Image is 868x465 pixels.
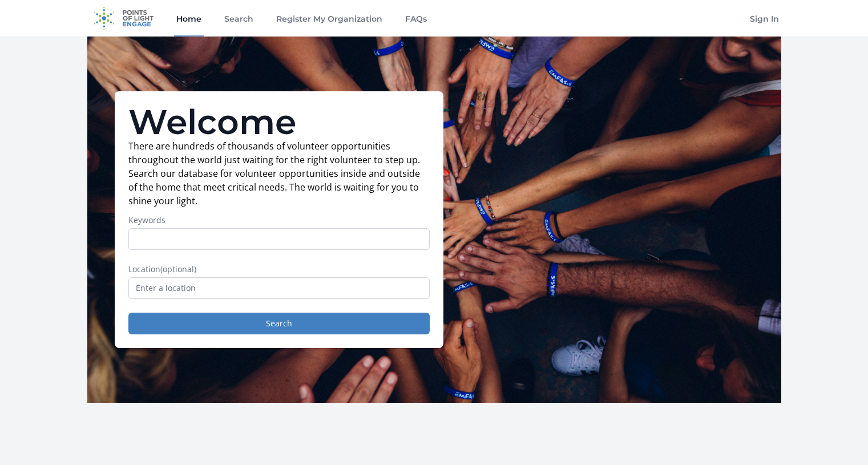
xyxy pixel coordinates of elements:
[128,215,430,226] label: Keywords
[128,264,430,275] label: Location
[160,264,196,274] span: (optional)
[128,105,430,139] h1: Welcome
[128,277,430,299] input: Enter a location
[128,139,430,208] p: There are hundreds of thousands of volunteer opportunities throughout the world just waiting for ...
[128,313,430,334] button: Search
